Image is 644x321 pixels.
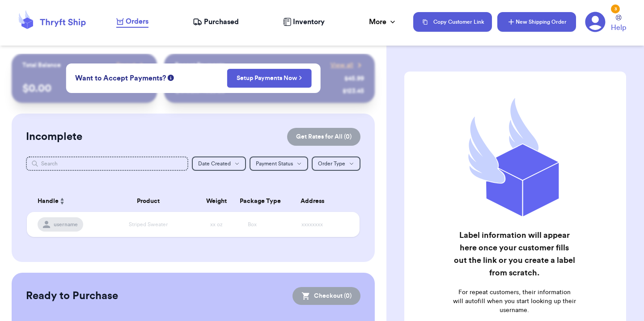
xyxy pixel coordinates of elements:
[330,61,364,70] a: View all
[283,17,325,27] a: Inventory
[256,161,293,166] span: Payment Status
[237,74,302,83] a: Setup Payments Now
[98,190,199,212] th: Product
[413,12,492,32] button: Copy Customer Link
[204,17,239,27] span: Purchased
[343,87,364,96] div: $ 123.45
[292,287,360,305] button: Checkout (0)
[22,81,146,96] p: $ 0.00
[175,61,225,70] p: Recent Payments
[116,61,146,70] a: Payout
[199,190,234,212] th: Weight
[453,288,576,315] p: For repeat customers, their information will autofill when you start looking up their username.
[248,222,257,227] span: Box
[318,161,345,166] span: Order Type
[611,15,626,33] a: Help
[270,190,360,212] th: Address
[497,12,576,32] button: New Shipping Order
[293,17,325,27] span: Inventory
[250,156,308,171] button: Payment Status
[116,61,136,70] span: Payout
[75,73,166,84] span: Want to Accept Payments?
[234,190,270,212] th: Package Type
[312,156,360,171] button: Order Type
[611,4,620,13] div: 3
[198,161,231,166] span: Date Created
[193,17,239,27] a: Purchased
[344,74,364,83] div: $ 45.99
[585,12,606,32] a: 3
[26,156,188,171] input: Search
[126,16,148,27] span: Orders
[59,196,66,207] button: Sort ascending
[26,130,82,144] h2: Incomplete
[210,222,223,227] span: xx oz
[192,156,246,171] button: Date Created
[453,229,576,279] h2: Label information will appear here once your customer fills out the link or you create a label fr...
[369,17,397,27] div: More
[301,222,323,227] span: xxxxxxxx
[287,128,360,146] button: Get Rates for All (0)
[611,22,626,33] span: Help
[116,16,148,28] a: Orders
[129,222,168,227] span: Striped Sweater
[26,289,118,303] h2: Ready to Purchase
[22,61,61,70] p: Total Balance
[38,197,59,206] span: Handle
[54,221,78,228] span: username
[227,69,312,88] button: Setup Payments Now
[330,61,353,70] span: View all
